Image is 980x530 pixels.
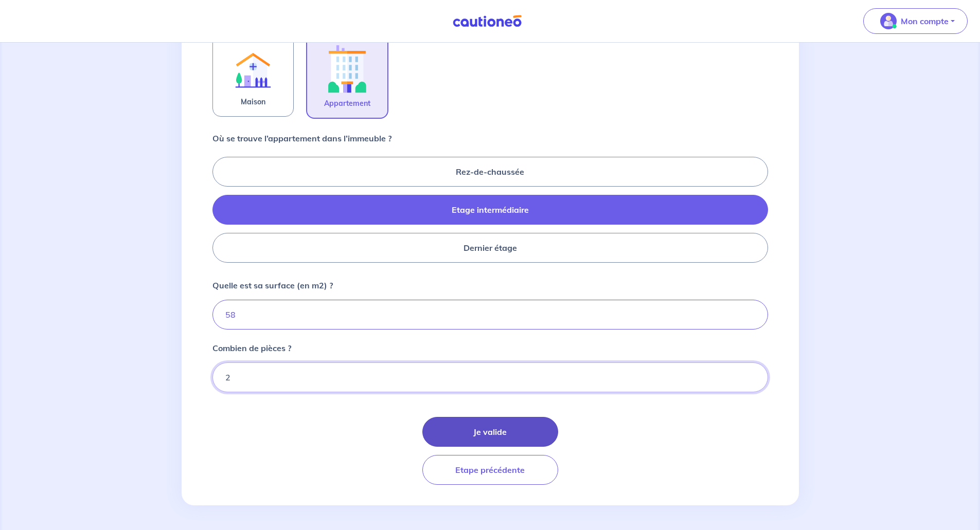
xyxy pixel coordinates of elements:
[212,279,333,291] p: Quelle est sa surface (en m2) ?
[212,342,291,354] p: Combien de pièces ?
[212,195,768,225] label: Etage intermédiaire
[324,97,370,109] span: Appartement
[212,132,391,144] p: Où se trouve l’appartement dans l’immeuble ?
[449,15,526,28] img: Cautioneo
[319,40,375,97] img: illu_apartment.svg
[212,362,768,392] input: Ex: 1
[212,233,768,263] label: Dernier étage
[422,455,558,485] button: Etape précédente
[422,417,558,447] button: Je valide
[901,15,949,27] p: Mon compte
[212,300,768,330] input: Ex : 67
[225,40,281,96] img: illu_rent.svg
[880,13,897,29] img: illu_account_valid_menu.svg
[863,8,968,34] button: illu_account_valid_menu.svgMon compte
[212,157,768,187] label: Rez-de-chaussée
[241,96,265,108] span: Maison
